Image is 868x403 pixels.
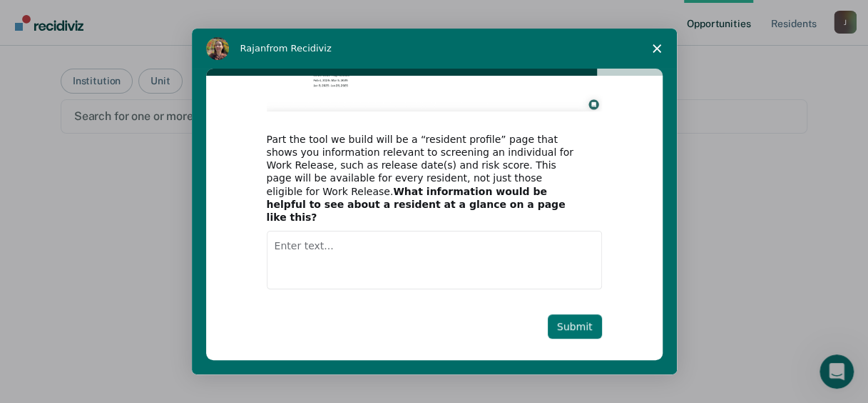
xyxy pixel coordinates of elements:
[206,37,229,60] img: Profile image for Rajan
[548,314,602,339] button: Submit
[267,231,602,289] textarea: Enter text...
[267,133,581,224] div: Part the tool we build will be a “resident profile” page that shows you information relevant to s...
[267,186,566,223] b: What information would be helpful to see about a resident at a glance on a page like this?
[266,43,332,54] span: from Recidiviz
[637,29,677,69] span: Close survey
[240,43,267,54] span: Rajan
